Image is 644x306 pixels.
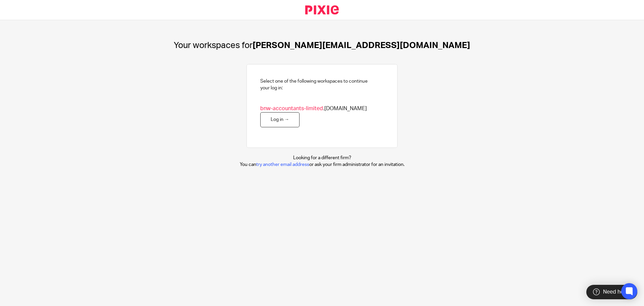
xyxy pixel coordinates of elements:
[586,285,637,299] div: Need help?
[240,155,405,168] p: Looking for a different firm? You can or ask your firm administrator for an invitation.
[260,106,323,111] span: bnw-accountants-limited
[260,78,368,92] h2: Select one of the following workspaces to continue your log in:
[174,41,253,50] span: Your workspaces for
[260,112,300,127] a: Log in →
[256,162,309,167] a: try another email address
[174,40,470,51] h1: [PERSON_NAME][EMAIL_ADDRESS][DOMAIN_NAME]
[260,105,367,112] span: .[DOMAIN_NAME]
